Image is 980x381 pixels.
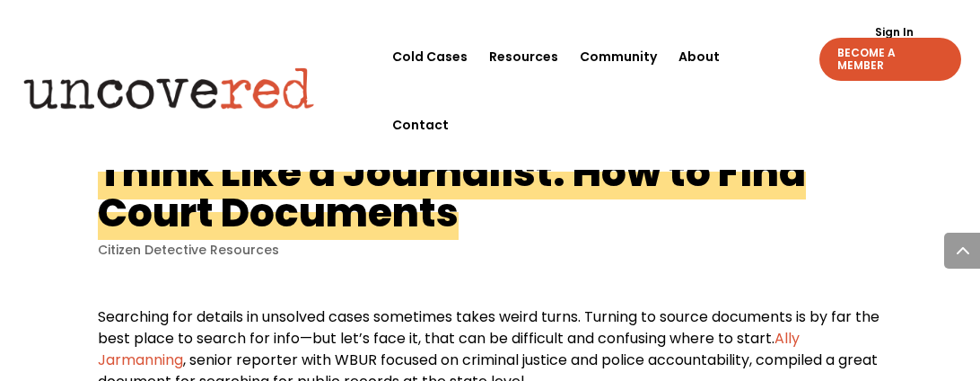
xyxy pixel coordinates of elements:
span: Searching for details in unsolved cases sometimes takes weird turns. Turning to source documents ... [98,306,879,349]
h1: Think Like a Journalist: How to Find Court Documents [98,145,806,240]
a: BECOME A MEMBER [819,38,961,81]
a: Resources [489,22,558,91]
img: Uncovered logo [10,56,328,120]
a: Community [580,22,657,91]
a: Sign In [865,27,923,38]
a: Cold Cases [392,22,468,91]
a: Ally Jarmanning [98,328,800,370]
a: About [678,22,720,91]
a: Contact [392,91,449,159]
a: Citizen Detective Resources [98,241,279,259]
